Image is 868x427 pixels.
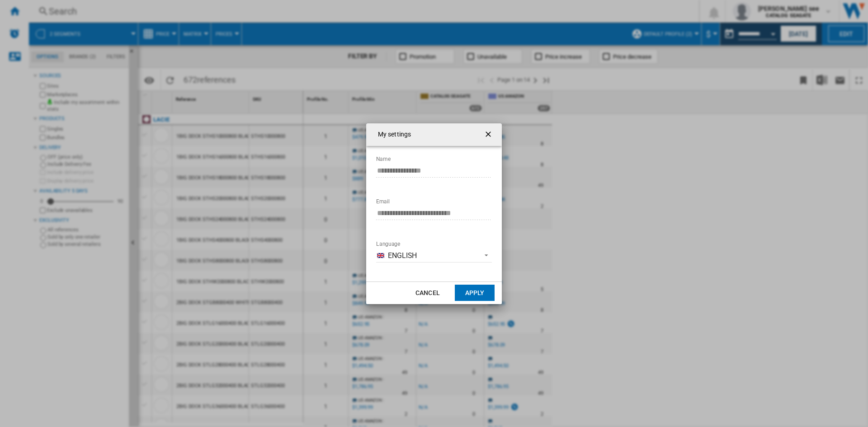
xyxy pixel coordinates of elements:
[408,285,448,301] button: Cancel
[376,249,492,263] md-select: Language: English
[480,126,498,144] button: getI18NText('BUTTONS.CLOSE_DIALOG')
[373,130,411,139] h4: My settings
[455,285,495,301] button: Apply
[377,253,384,258] img: en_GB.png
[388,251,476,261] span: English
[484,130,495,141] ng-md-icon: getI18NText('BUTTONS.CLOSE_DIALOG')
